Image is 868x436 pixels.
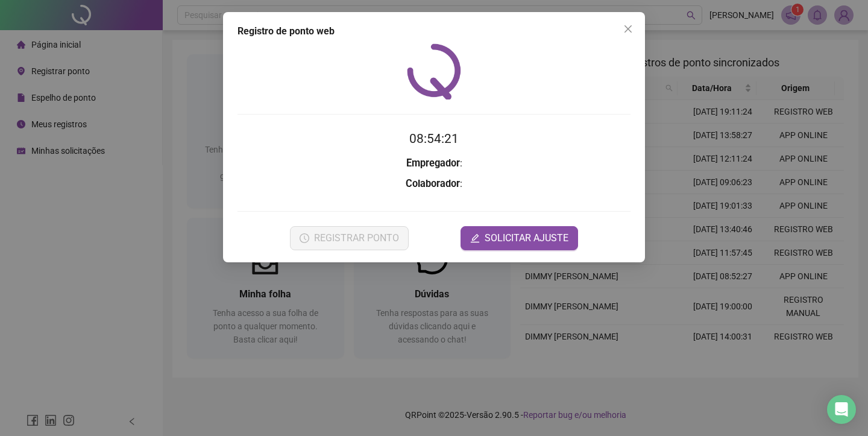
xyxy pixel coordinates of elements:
span: SOLICITAR AJUSTE [485,231,568,245]
div: Open Intercom Messenger [827,395,856,424]
span: close [623,24,633,34]
button: editSOLICITAR AJUSTE [461,226,578,250]
button: Close [618,19,638,39]
img: QRPoint [407,43,461,100]
h3: : [237,176,631,192]
strong: Colaborador [406,178,460,189]
div: Registro de ponto web [237,24,631,39]
button: REGISTRAR PONTO [290,226,409,250]
time: 08:54:21 [409,131,459,146]
h3: : [237,156,631,171]
span: edit [470,233,480,243]
strong: Empregador [406,157,460,169]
